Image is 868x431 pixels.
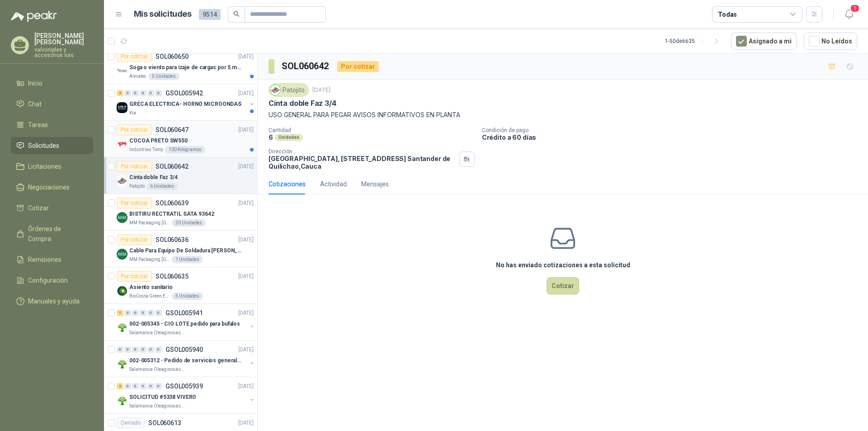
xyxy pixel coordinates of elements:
[124,90,131,96] div: 0
[34,33,93,45] p: [PERSON_NAME] [PERSON_NAME]
[147,346,154,353] div: 0
[11,199,93,217] a: Cotizar
[129,63,242,72] p: Soga o viento para izaje de cargas por 5 metros
[275,134,303,141] div: Unidades
[238,126,254,134] p: [DATE]
[146,183,178,190] div: 6 Unidades
[28,141,59,151] span: Solicitudes
[172,256,203,263] div: 1 Unidades
[28,255,61,265] span: Remisiones
[117,139,127,150] img: Company Logo
[140,90,146,96] div: 0
[665,34,724,48] div: 1 - 50 de 6635
[117,175,127,186] img: Company Logo
[147,90,154,96] div: 0
[129,320,240,328] p: 002-005345 - CIO LOTE pedido para bufalos
[104,194,257,231] a: Por cotizarSOL060639[DATE] Company LogoBISTIRU RECTRATIL SATA 93642MM Packaging [GEOGRAPHIC_DATA]...
[132,383,139,389] div: 0
[841,6,857,23] button: 1
[117,271,152,282] div: Por cotizar
[155,90,162,96] div: 0
[165,346,203,353] p: GSOL005940
[28,296,80,306] span: Manuales y ayuda
[155,346,162,353] div: 0
[28,78,42,88] span: Inicio
[238,382,254,391] p: [DATE]
[165,310,203,316] p: GSOL005941
[129,173,178,182] p: Cinta doble Faz 3/4
[269,133,273,141] p: 6
[117,212,127,223] img: Company Logo
[129,246,242,255] p: Cable Para Equipo De Soldadura [PERSON_NAME]
[156,163,189,170] p: SOL060642
[11,137,93,154] a: Solicitudes
[269,127,475,133] p: Cantidad
[238,272,254,281] p: [DATE]
[11,220,93,247] a: Órdenes de Compra
[117,285,127,296] img: Company Logo
[238,236,254,244] p: [DATE]
[238,346,254,354] p: [DATE]
[238,89,254,98] p: [DATE]
[117,359,127,369] img: Company Logo
[496,260,630,270] h3: No has enviado cotizaciones a esta solicitud
[28,203,49,213] span: Cotizar
[320,179,347,189] div: Actividad
[129,73,146,80] p: Almatec
[11,158,93,175] a: Licitaciones
[804,33,857,50] button: No Leídos
[312,86,330,95] p: [DATE]
[117,417,145,428] div: Cerrado
[117,124,152,135] div: Por cotizar
[269,110,857,120] p: USO GENERAL PARA PEGAR AVISOS INFORMATIVOS EN PLANTA
[124,383,131,389] div: 0
[148,73,179,80] div: 5 Unidades
[11,179,93,196] a: Negociaciones
[129,183,145,190] p: Patojito
[238,199,254,208] p: [DATE]
[132,90,139,96] div: 0
[11,293,93,310] a: Manuales y ayuda
[117,322,127,333] img: Company Logo
[147,310,154,316] div: 0
[155,383,162,389] div: 0
[718,9,737,19] div: Todas
[129,256,170,263] p: MM Packaging [GEOGRAPHIC_DATA]
[482,127,864,133] p: Condición de pago
[129,137,188,145] p: COCOA PRETO SW550
[129,219,170,227] p: MM Packaging [GEOGRAPHIC_DATA]
[140,383,146,389] div: 0
[28,275,68,285] span: Configuración
[269,155,456,170] p: [GEOGRAPHIC_DATA], [STREET_ADDRESS] Santander de Quilichao , Cauca
[129,283,173,292] p: Asiento sanitario
[140,310,146,316] div: 0
[11,272,93,289] a: Configuración
[117,88,255,117] a: 2 0 0 0 0 0 GSOL005942[DATE] Company LogoGRECA ELECTRICA- HORNO MICROONDASKia
[148,420,181,426] p: SOL060613
[156,200,189,206] p: SOL060639
[129,329,186,336] p: Salamanca Oleaginosas SAS
[104,47,257,84] a: Por cotizarSOL060650[DATE] Company LogoSoga o viento para izaje de cargas por 5 metrosAlmatec5 Un...
[117,66,127,76] img: Company Logo
[282,59,330,73] h3: SOL060642
[11,11,57,22] img: Logo peakr
[117,249,127,260] img: Company Logo
[117,344,255,373] a: 0 0 0 0 0 0 GSOL005940[DATE] Company Logo002-005312 - Pedido de servicios generales CASA ROSalama...
[129,146,163,153] p: Industrias Tomy
[147,383,154,389] div: 0
[361,179,389,189] div: Mensajes
[547,277,579,294] button: Cotizar
[117,346,123,353] div: 0
[156,53,189,60] p: SOL060650
[104,121,257,157] a: Por cotizarSOL060647[DATE] Company LogoCOCOA PRETO SW550Industrias Tomy100 Kilogramos
[117,308,255,336] a: 1 0 0 0 0 0 GSOL005941[DATE] Company Logo002-005345 - CIO LOTE pedido para bufalosSalamanca Oleag...
[28,182,70,192] span: Negociaciones
[731,33,797,50] button: Asignado a mi
[129,109,136,117] p: Kia
[140,346,146,353] div: 0
[117,198,152,208] div: Por cotizar
[129,403,186,410] p: Salamanca Oleaginosas SAS
[132,310,139,316] div: 0
[482,133,864,141] p: Crédito a 60 días
[129,210,214,218] p: BISTIRU RECTRATIL SATA 93642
